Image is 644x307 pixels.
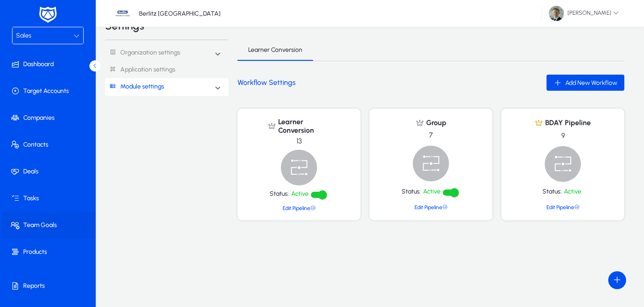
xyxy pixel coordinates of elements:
[2,221,97,230] span: Team Goals
[2,273,97,299] a: Reports
[423,188,443,196] span: Active
[297,135,302,150] span: 13
[237,77,296,88] span: Workflow Settings
[114,5,131,22] img: 37.jpg
[545,146,581,182] img: pipeline.svg
[2,114,97,122] span: Companies
[248,47,302,53] span: Learner Conversion
[105,45,180,61] a: Organization settings
[549,6,564,21] img: 81.jpg
[105,78,229,96] mat-expansion-panel-header: Module settings
[16,32,31,39] span: Sales
[139,10,220,17] p: Berlitz [GEOGRAPHIC_DATA]
[2,212,97,239] a: Team Goals
[2,60,97,69] span: Dashboard
[547,204,580,210] a: Edit Pipeline
[547,75,624,91] button: Add New Workflow
[291,190,311,198] span: Active
[2,78,97,105] a: Target Accounts
[424,118,446,127] span: Group
[543,118,591,127] span: BDAY Pipeline
[270,190,291,198] span: Status:
[542,188,564,196] span: Status:
[549,6,619,21] span: [PERSON_NAME]
[283,205,316,211] a: Edit Pipeline
[2,248,97,257] span: Products
[2,51,97,78] a: Dashboard
[413,146,449,181] img: pipeline.svg
[281,150,317,185] img: pipeline.svg
[2,282,97,290] span: Reports
[2,239,97,265] a: Products
[415,204,448,210] a: Edit Pipeline
[2,131,97,158] a: Contacts
[105,79,164,95] a: Module settings
[2,194,97,203] span: Tasks
[105,62,229,78] a: Application settings
[105,21,144,31] h3: Settings
[561,129,565,144] span: 9
[37,5,59,24] img: white-logo.png
[542,5,626,21] button: [PERSON_NAME]
[2,185,97,212] a: Tasks
[2,167,97,176] span: Deals
[105,44,229,62] mat-expansion-panel-header: Organization settings
[2,87,97,96] span: Target Accounts
[2,158,97,185] a: Deals
[402,188,423,196] span: Status:
[429,129,433,144] span: 7
[565,79,617,87] span: Add New Workflow
[564,188,584,196] span: Active
[276,118,330,135] span: Learner Conversion
[2,105,97,131] a: Companies
[2,140,97,149] span: Contacts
